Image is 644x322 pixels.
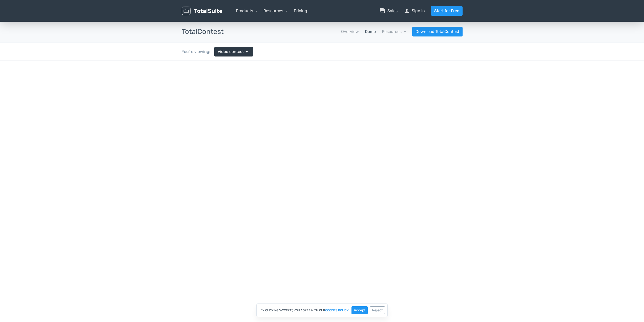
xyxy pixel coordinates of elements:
[379,8,385,14] span: question_answer
[263,8,288,13] a: Resources
[236,8,258,13] a: Products
[431,6,463,16] a: Start for Free
[365,29,376,35] a: Demo
[182,28,224,36] h3: TotalContest
[244,49,250,55] span: arrow_drop_down
[341,29,359,35] a: Overview
[294,8,307,14] a: Pricing
[182,49,214,55] div: You're viewing:
[412,27,463,36] a: Download TotalContest
[182,7,222,15] img: TotalSuite for WordPress
[351,306,368,314] button: Accept
[214,47,253,56] a: Video contest arrow_drop_down
[370,306,385,314] button: Reject
[256,304,388,317] div: By clicking "Accept", you agree with our .
[379,8,398,14] a: question_answerSales
[382,29,406,34] a: Resources
[404,8,410,14] span: person
[218,49,244,55] span: Video contest
[325,309,349,312] a: cookies policy
[404,8,425,14] a: personSign in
